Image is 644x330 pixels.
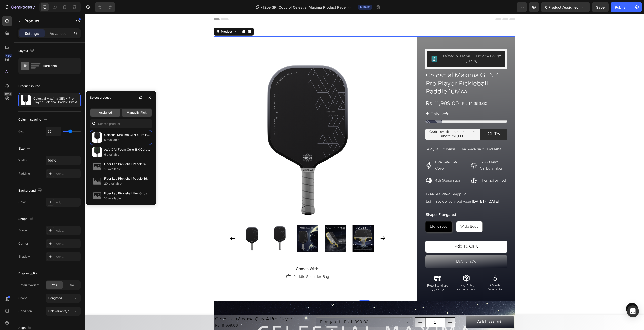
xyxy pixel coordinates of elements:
div: Shape [18,296,27,300]
button: Add To Cart [341,226,423,239]
div: Add... [56,228,79,233]
legend: Shape: Elongated [341,197,372,205]
input: quantity [341,304,360,313]
img: Judgeme.png [347,42,353,48]
iframe: To enrich screen reader interactions, please activate Accessibility in Grammarly extension settings [85,14,644,330]
div: Gap [18,129,24,134]
div: Product [135,15,148,20]
span: Save [596,5,605,9]
div: Layout [18,48,35,54]
p: Grab a 5% discount on orders above ₹20,000 [342,116,394,125]
div: [DOMAIN_NAME] - Preview Badge (Stars) [357,39,417,50]
span: No [70,283,74,287]
div: Product source [18,84,40,88]
p: Advanced [50,31,67,36]
p: Paddle Shoulder Bag [209,260,244,266]
div: Default variant [18,283,39,287]
div: Condition [18,309,32,313]
span: [DATE] - [DATE] [387,186,414,189]
p: Axis X All Foam Core 18K Carbon Fiber Pickleball Paddle 16MM [104,147,150,152]
img: product feature img [21,95,31,105]
div: Undo/Redo [95,2,115,12]
div: Horizontal [43,60,73,72]
button: Elongated [46,294,81,303]
img: no-image [92,162,102,172]
p: Product [24,18,67,24]
p: Month Warranty [398,269,422,277]
span: Link variants, quantity <br> between same products [48,309,122,313]
p: A dynamic beast in the universe of Pickleball ! [341,132,423,138]
div: Publish [615,5,627,10]
p: 6 available [104,152,150,157]
div: Shadow [18,254,30,259]
div: Beta [4,92,12,96]
div: Shape [18,216,34,222]
div: Width [18,158,27,163]
p: 6 available [104,137,150,143]
span: Wide Body [376,211,394,214]
span: Manually Pick [127,110,147,115]
p: 10 available [104,167,150,172]
div: Add... [56,200,79,205]
p: 7 [33,4,35,10]
p: T-700 Raw Carbon Fiber [395,145,422,158]
p: EVA Maxima Core [350,145,377,158]
span: Assigned [99,110,112,115]
p: Celestial Maxima GEN 4 Pro Player Pickleball Paddle 16MM [104,132,150,137]
button: 0 product assigned [541,2,590,12]
p: Fiber Lab Pickleball Paddle Edgeguard Protector Strip Transparent [104,176,150,181]
p: Fiber Lab Pickleball Paddle Weight Strips 3g (Pack of 4) [104,162,150,167]
input: Auto [46,127,61,136]
h1: Celestial Maxima GEN 4 Pro Player Pickleball Paddle 16MM [130,302,229,309]
button: 7 [2,2,37,12]
p: GET5 [399,115,419,125]
button: Buy it now [341,241,423,254]
p: Settings [25,31,39,36]
span: / [261,5,262,10]
button: Carousel Back Arrow [145,120,151,126]
div: Display option [18,271,38,276]
input: Auto [46,156,80,165]
button: increment [360,304,370,313]
h1: Celestial Maxima GEN 4 Pro Player Pickleball Paddle 16MM [341,57,423,83]
div: Border [18,228,28,233]
div: Background [18,187,43,194]
span: Estimate delivery between [341,186,386,189]
div: Open Intercom Messenger [627,305,639,317]
button: Save [592,2,609,12]
p: 4th Generation [350,164,376,170]
div: Select product [90,95,111,100]
p: Only left [346,97,364,104]
p: Celestial Maxima GEN 4 Pro Player Pickleball Paddle 16MM [33,97,78,104]
p: Easy 7 Day Replacement [370,269,393,277]
div: Add... [56,242,79,246]
div: Rs. 14,999.00 [377,86,403,94]
div: Corner [18,241,28,246]
span: 0 product assigned [545,5,579,10]
img: no-image [92,176,102,186]
p: Thermoformed [395,164,421,170]
input: Search in Settings & Advanced [90,119,152,128]
div: Column spacing [18,116,48,123]
div: Add... [56,172,79,176]
p: Fiber Lab Pickleball Hex Grips [104,191,150,196]
span: Draft [363,5,370,9]
button: Carousel Next Arrow [295,120,301,126]
div: Color [18,200,26,204]
button: Link variants, quantity <br> between same products [46,307,81,316]
img: collections [92,147,102,157]
div: Add... [56,255,79,259]
div: Size [18,145,32,152]
div: 450 [5,54,12,58]
div: Add To Cart [370,229,393,236]
button: Judge.me - Preview Badge (Stars) [343,36,421,53]
p: Free Standard Shipping [341,269,365,278]
span: 3 [354,98,357,102]
button: Carousel Back Arrow [145,221,151,227]
p: Free Standard Shipping [341,177,422,183]
div: Add to cart [392,305,417,311]
button: Publish [611,2,632,12]
p: 10 available [104,196,150,201]
button: Add to cart [381,302,429,314]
